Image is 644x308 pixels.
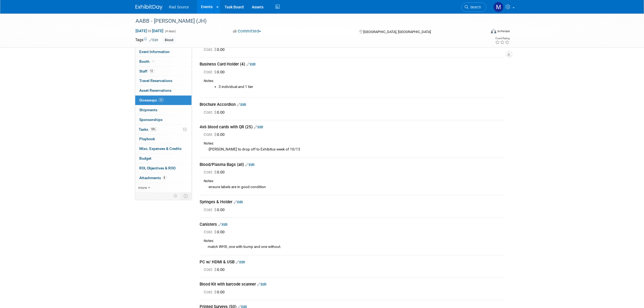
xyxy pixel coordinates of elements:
[200,162,505,168] div: Blood/Plasma Bags (all)
[204,207,227,212] span: 0.00
[135,144,191,153] a: Misc. Expenses & Credits
[140,108,158,112] span: Shipments
[204,70,227,74] span: 0.00
[147,29,152,33] span: to
[204,267,227,272] span: 0.00
[169,5,189,9] span: Rad Source
[491,29,496,33] img: Format-Inperson.png
[135,125,191,134] a: Tasks18%
[140,137,155,141] span: Playbook
[140,69,154,73] span: Staff
[247,62,256,66] a: Edit
[204,110,227,115] span: 0.00
[140,156,152,160] span: Budget
[204,146,505,152] div: -[PERSON_NAME] to drop off to Exhibitus week of 10/13
[231,28,263,34] button: Committed
[134,16,478,26] div: AABB - [PERSON_NAME] (JH)
[200,102,505,107] div: Brochure Accordion
[140,78,173,83] span: Travel Reservations
[495,37,510,40] div: Event Rating
[204,78,505,84] div: Notes:
[140,146,182,151] span: Misc. Expenses & Credits
[171,192,181,199] td: Personalize Event Tab Strip
[135,163,191,173] a: ROI, Objectives & ROO
[136,5,163,10] img: ExhibitDay
[200,199,505,205] div: Syringes & Holder
[152,60,155,63] i: Booth reservation complete
[140,88,172,93] span: Asset Reservations
[204,290,227,294] span: 0.00
[461,2,486,12] a: Search
[140,98,164,102] span: Giveaways
[204,170,217,175] span: Cost: $
[135,115,191,124] a: Sponsorships
[246,163,255,167] a: Edit
[163,37,175,43] div: Blood
[163,176,167,180] span: 8
[497,29,510,33] div: In-Person
[180,192,191,199] td: Toggle Event Tabs
[204,267,217,272] span: Cost: $
[200,281,505,287] div: Blood Kit with barcode scanner
[204,110,217,115] span: Cost: $
[204,207,217,212] span: Cost: $
[200,222,505,227] div: Canisters
[469,5,481,9] span: Search
[150,127,157,131] span: 18%
[204,238,505,244] div: Notes:
[204,230,227,234] span: 0.00
[200,124,505,130] div: 4x6 blood cards with QR (25)
[135,47,191,57] a: Event Information
[204,132,227,137] span: 0.00
[204,230,217,234] span: Cost: $
[140,50,170,54] span: Event Information
[135,173,191,183] a: Attachments8
[237,103,246,107] a: Edit
[204,141,505,146] div: Notes:
[204,132,217,137] span: Cost: $
[454,28,510,36] div: Event Format
[204,290,217,294] span: Cost: $
[135,76,191,86] a: Travel Reservations
[204,179,505,184] div: Notes:
[149,69,154,73] span: 12
[200,61,505,67] div: Business Card Holder (4)
[138,185,147,190] span: more
[204,184,505,190] div: -ensure labels are in good condition
[493,2,504,12] img: Melissa Conboy
[236,260,245,264] a: Edit
[139,127,157,132] span: Tasks
[363,30,431,34] span: [GEOGRAPHIC_DATA], [GEOGRAPHIC_DATA]
[234,200,243,204] a: Edit
[135,154,191,163] a: Budget
[204,170,227,175] span: 0.00
[204,244,505,250] div: match WHX, one with bump and one without.
[140,166,176,170] span: ROI, Objectives & ROO
[200,259,505,265] div: PC w/ HDMI & USB
[150,38,158,42] a: Edit
[165,30,176,33] span: (4 days)
[135,183,191,192] a: more
[254,125,263,129] a: Edit
[135,67,191,76] a: Staff12
[257,282,267,286] a: Edit
[135,105,191,115] a: Shipments
[140,59,156,64] span: Booth
[135,57,191,66] a: Booth
[135,86,191,95] a: Asset Reservations
[140,117,163,122] span: Sponsorships
[136,28,164,33] span: [DATE] [DATE]
[135,134,191,144] a: Playbook
[136,37,158,43] td: Tags
[204,47,227,52] span: 0.00
[204,70,217,74] span: Cost: $
[140,176,167,180] span: Attachments
[204,47,217,52] span: Cost: $
[135,96,191,105] a: Giveaways24
[219,84,505,90] li: 3 individual and 1 tier
[219,222,228,227] a: Edit
[158,98,164,102] span: 24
